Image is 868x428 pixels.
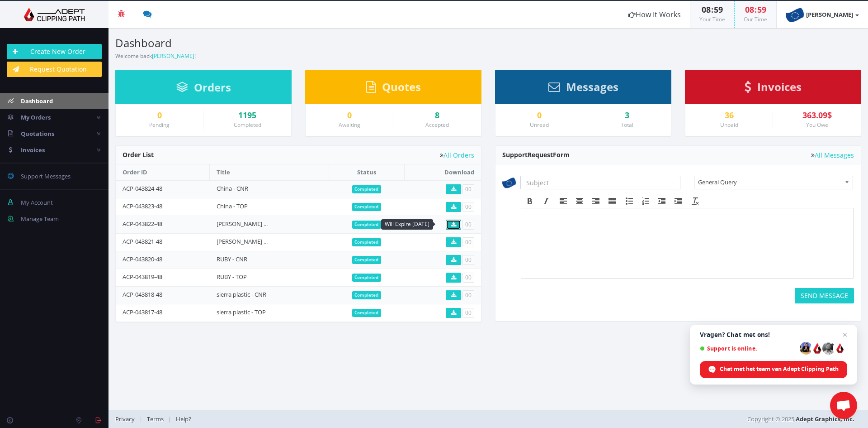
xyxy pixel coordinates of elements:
[123,220,162,228] a: ACP-043822-48
[521,208,853,278] iframe: Rich Text Area. Press ALT-F9 for menu. Press ALT-F10 for toolbar. Press ALT-0 for help
[700,345,797,352] span: Support is online.
[312,111,386,120] a: 0
[329,164,405,180] th: Status
[352,185,382,193] span: Completed
[352,309,382,317] span: Completed
[621,121,633,129] small: Total
[149,121,170,129] small: Pending
[115,52,196,60] small: Welcome back !
[352,203,382,211] span: Completed
[194,80,231,95] span: Orders
[744,15,767,23] small: Our Time
[502,150,570,159] span: Support Form
[115,410,613,428] div: | |
[366,85,421,93] a: Quotes
[352,274,382,282] span: Completed
[811,152,854,159] a: All Messages
[806,10,853,19] strong: [PERSON_NAME]
[528,150,553,159] span: Request
[116,164,210,180] th: Order ID
[745,85,802,93] a: Invoices
[210,164,329,180] th: Title
[700,331,847,338] span: Vragen? Chat met ons!
[217,237,295,245] a: [PERSON_NAME] China - TOP
[637,195,654,207] div: Numbered list
[619,1,690,28] a: How It Works
[152,52,194,60] a: [PERSON_NAME]
[571,195,588,207] div: Align center
[142,415,168,423] a: Terms
[530,121,549,129] small: Unread
[745,4,754,15] span: 08
[777,1,868,28] a: [PERSON_NAME]
[796,415,854,423] a: Adept Graphics, Inc.
[21,198,53,207] span: My Account
[757,79,802,94] span: Invoices
[217,202,248,210] a: China - TOP
[352,221,382,229] span: Completed
[217,255,247,263] a: RUBY - CNR
[123,202,162,210] a: ACP-043823-48
[714,4,723,15] span: 59
[123,308,162,316] a: ACP-043817-48
[520,176,680,189] input: Subject
[115,415,139,423] a: Privacy
[654,195,670,207] div: Decrease indent
[123,273,162,281] a: ACP-043819-48
[795,288,854,303] button: SEND MESSAGE
[176,85,231,93] a: Orders
[352,256,382,264] span: Completed
[754,4,757,15] span: :
[806,121,828,129] small: You Owe
[692,111,766,120] a: 36
[352,291,382,299] span: Completed
[670,195,686,207] div: Increase indent
[548,85,618,93] a: Messages
[590,111,664,120] div: 3
[522,195,538,207] div: Bold
[687,195,703,207] div: Clear formatting
[123,111,196,120] a: 0
[21,215,59,223] span: Manage Team
[502,111,576,120] a: 0
[21,97,53,105] span: Dashboard
[217,308,266,316] a: sierra plastic - TOP
[538,195,554,207] div: Italic
[747,414,854,423] span: Copyright © 2025,
[210,111,284,120] a: 1195
[588,195,604,207] div: Align right
[604,195,620,207] div: Justify
[830,392,857,419] div: Open de chat
[698,176,841,188] span: General Query
[7,8,102,21] img: Adept Graphics
[711,4,714,15] span: :
[720,121,738,129] small: Unpaid
[699,15,725,23] small: Your Time
[217,220,295,228] a: [PERSON_NAME] China - CNR
[123,255,162,263] a: ACP-043820-48
[720,365,839,373] span: Chat met het team van Adept Clipping Path
[21,146,45,154] span: Invoices
[123,150,154,159] span: Order List
[123,184,162,192] a: ACP-043824-48
[7,62,102,77] a: Request Quotation
[502,176,516,189] img: timthumb.php
[115,37,481,49] h3: Dashboard
[171,415,196,423] a: Help?
[400,111,474,120] a: 8
[21,172,71,180] span: Support Messages
[21,113,51,121] span: My Orders
[123,237,162,245] a: ACP-043821-48
[621,195,637,207] div: Bullet list
[440,152,474,159] a: All Orders
[425,121,449,129] small: Accepted
[7,44,102,59] a: Create New Order
[404,164,481,180] th: Download
[780,111,854,120] div: 363.09$
[757,4,766,15] span: 59
[21,130,54,138] span: Quotations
